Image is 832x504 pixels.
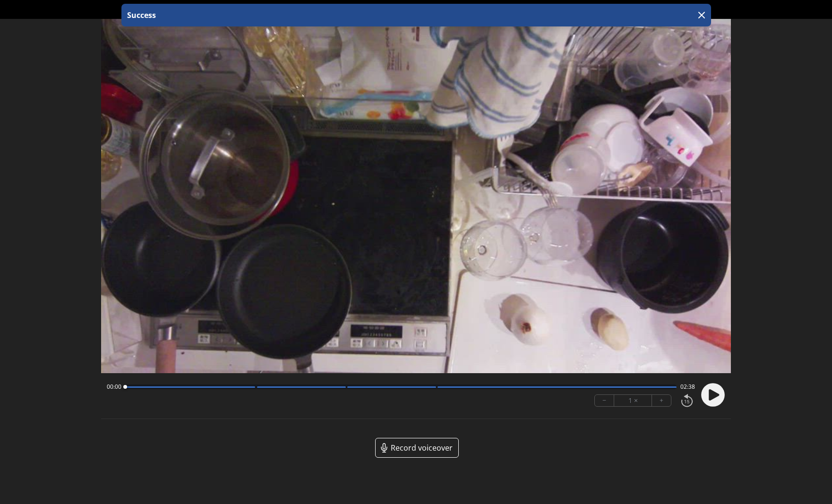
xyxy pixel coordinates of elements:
[680,383,695,391] span: 02:38
[652,395,671,406] button: +
[614,395,652,406] div: 1 ×
[107,383,121,391] span: 00:00
[375,438,459,458] a: Record voiceover
[391,442,453,453] span: Record voiceover
[398,3,434,17] a: 00:00:00
[125,9,156,21] p: Success
[595,395,614,406] button: −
